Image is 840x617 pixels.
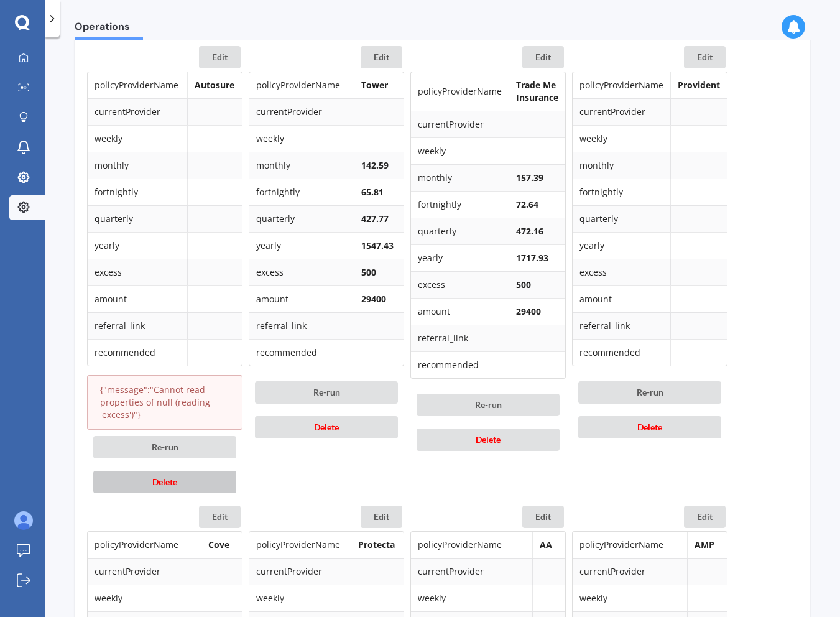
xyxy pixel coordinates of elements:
button: Edit [361,46,402,68]
b: Cove [208,539,229,550]
td: amount [249,285,354,312]
td: currentProvider [88,558,201,585]
button: Re-run [255,381,398,404]
button: Edit [522,506,564,528]
td: monthly [573,152,670,179]
span: Delete [314,422,339,432]
b: Protecta [358,539,395,550]
td: yearly [88,232,187,259]
td: policyProviderName [573,532,687,558]
td: monthly [249,152,354,179]
b: 142.59 [361,159,389,171]
p: {"message":"Cannot read properties of null (reading 'excess')"} [100,384,229,421]
td: weekly [249,585,351,611]
td: fortnightly [88,179,187,205]
td: referral_link [88,312,187,339]
button: Re-run [578,381,721,404]
td: currentProvider [411,558,532,585]
b: 65.81 [361,186,384,198]
b: 29400 [516,305,541,317]
button: Delete [578,416,721,438]
td: currentProvider [411,111,509,137]
td: currentProvider [249,98,354,125]
b: 157.39 [516,172,543,183]
b: 500 [361,266,376,278]
button: Delete [255,416,398,438]
td: excess [573,259,670,285]
td: yearly [411,244,509,271]
button: Edit [684,46,726,68]
b: 500 [516,279,531,290]
td: policyProviderName [88,72,187,98]
b: 1547.43 [361,239,394,251]
td: yearly [249,232,354,259]
td: referral_link [249,312,354,339]
b: Tower [361,79,388,91]
td: policyProviderName [249,532,351,558]
td: referral_link [573,312,670,339]
td: referral_link [411,325,509,351]
td: weekly [411,137,509,164]
span: Delete [152,476,177,487]
button: Edit [361,506,402,528]
td: policyProviderName [88,532,201,558]
button: Re-run [93,436,236,458]
td: fortnightly [573,179,670,205]
b: 427.77 [361,213,389,225]
td: weekly [573,585,687,611]
td: currentProvider [573,558,687,585]
button: Edit [199,46,241,68]
b: Provident [678,79,720,91]
button: Edit [684,506,726,528]
td: excess [88,259,187,285]
td: quarterly [88,205,187,232]
td: recommended [573,339,670,366]
td: policyProviderName [573,72,670,98]
td: fortnightly [249,179,354,205]
td: quarterly [411,218,509,244]
td: weekly [88,125,187,152]
td: quarterly [249,205,354,232]
td: yearly [573,232,670,259]
b: AMP [695,539,714,550]
td: weekly [411,585,532,611]
td: monthly [411,164,509,191]
td: recommended [249,339,354,366]
td: amount [573,285,670,312]
span: Delete [476,434,501,445]
td: recommended [88,339,187,366]
td: policyProviderName [411,532,532,558]
button: Re-run [417,394,560,416]
b: 472.16 [516,225,543,237]
b: Trade Me Insurance [516,79,558,103]
td: currentProvider [573,98,670,125]
td: amount [411,298,509,325]
td: currentProvider [249,558,351,585]
button: Delete [93,471,236,493]
td: recommended [411,351,509,378]
td: quarterly [573,205,670,232]
td: currentProvider [88,98,187,125]
b: 29400 [361,293,386,305]
td: fortnightly [411,191,509,218]
td: excess [249,259,354,285]
b: 72.64 [516,198,538,210]
td: amount [88,285,187,312]
button: Delete [417,429,560,451]
span: Delete [637,422,662,432]
td: monthly [88,152,187,179]
span: Operations [75,21,143,37]
td: weekly [88,585,201,611]
b: AA [540,539,552,550]
img: ALV-UjU6YHOUIM1AGx_4vxbOkaOq-1eqc8a3URkVIJkc_iWYmQ98kTe7fc9QMVOBV43MoXmOPfWPN7JjnmUwLuIGKVePaQgPQ... [14,511,33,530]
b: Autosure [195,79,234,91]
td: policyProviderName [411,72,509,111]
td: policyProviderName [249,72,354,98]
button: Edit [199,506,241,528]
button: Edit [522,46,564,68]
td: weekly [249,125,354,152]
b: 1717.93 [516,252,548,264]
td: weekly [573,125,670,152]
td: excess [411,271,509,298]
